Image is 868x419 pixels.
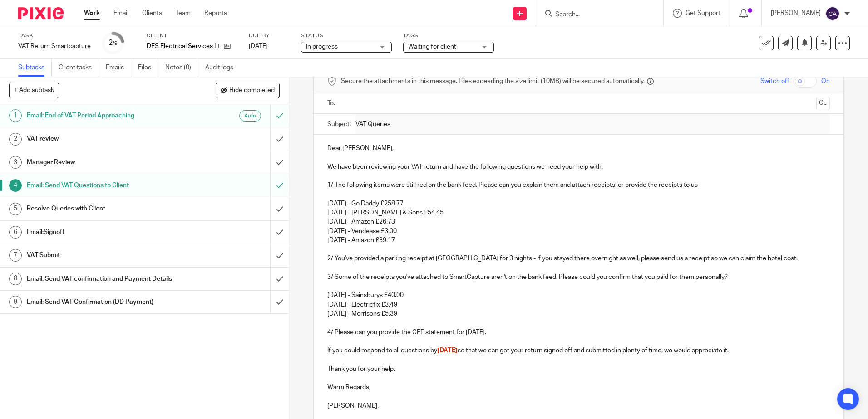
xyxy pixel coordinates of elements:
a: Notes (0) [165,59,198,77]
a: Audit logs [205,59,240,77]
div: 5 [9,203,22,215]
a: Clients [142,9,162,18]
div: VAT Return Smartcapture [18,42,91,51]
label: Status [301,32,392,39]
h1: VAT Submit [27,248,183,262]
label: Subject: [327,120,351,129]
h1: Email: Send VAT Confirmation (DD Payment) [27,295,183,309]
img: svg%3E [825,6,840,21]
p: [PERSON_NAME]. [327,401,829,410]
p: [DATE] - Vendease £3.00 [327,227,829,236]
span: [DATE] [437,347,458,354]
small: /9 [113,41,118,46]
p: 2/ You've provided a parking receipt at [GEOGRAPHIC_DATA] for 3 nights - If you stayed there over... [327,254,829,263]
p: [DATE] - Go Daddy £258.77 [327,199,829,208]
button: Hide completed [216,83,280,98]
a: Email [113,9,128,18]
span: In progress [306,44,338,50]
p: We have been reviewing your VAT return and have the following questions we need your help with. [327,162,829,171]
p: [PERSON_NAME] [771,9,821,18]
div: 2 [9,133,22,146]
a: Work [84,9,100,18]
span: [DATE] [249,43,268,49]
p: [DATE] - Morrisons £5.39 [327,309,829,318]
label: Due by [249,32,290,39]
div: 2 [108,38,118,48]
p: Warm Regards, [327,383,829,392]
a: Subtasks [18,59,52,77]
img: Pixie [18,7,64,19]
label: To: [327,99,337,108]
h1: VAT review [27,132,183,146]
div: 8 [9,273,22,285]
p: 4/ Please can you provide the CEF statement for [DATE]. [327,328,829,337]
button: Cc [816,97,830,110]
button: + Add subtask [9,83,59,98]
a: Reports [204,9,227,18]
span: Hide completed [229,87,275,94]
label: Client [147,32,237,39]
h1: Resolve Queries with Client [27,202,183,215]
div: Auto [239,110,261,122]
p: DES Electrical Services Ltd [147,42,219,51]
h1: Email: End of VAT Period Approaching [27,109,183,122]
p: 3/ Some of the receipts you've attached to SmartCapture aren't on the bank feed. Please could you... [327,273,829,282]
p: [DATE] - [PERSON_NAME] & Sons £54.45 [327,208,829,217]
input: Search [554,11,636,19]
span: Switch off [760,77,789,86]
div: 1 [9,109,22,122]
p: Dear [PERSON_NAME], [327,144,829,153]
a: Team [176,9,191,18]
p: 1/ The following items were still red on the bank feed. Please can you explain them and attach re... [327,180,829,190]
span: Secure the attachments in this message. Files exceeding the size limit (10MB) will be secured aut... [341,77,645,86]
a: Files [138,59,158,77]
p: [DATE] - Sainsburys £40.00 [327,291,829,300]
div: 4 [9,179,22,192]
a: Client tasks [59,59,99,77]
span: Get Support [686,10,720,16]
label: Task [18,32,91,39]
p: [DATE] - Amazon £26.73 [327,217,829,226]
div: 3 [9,156,22,169]
span: Waiting for client [408,44,456,50]
h1: Email:Signoff [27,225,183,239]
h1: Manager Review [27,156,183,169]
p: [DATE] - Amazon £39.17 [327,236,829,245]
div: 6 [9,226,22,239]
p: [DATE] - Electricfix £3.49 [327,300,829,309]
div: 9 [9,296,22,308]
label: Tags [403,32,494,39]
p: Thank you for your help. [327,365,829,374]
h1: Email: Send VAT confirmation and Payment Details [27,272,183,286]
div: 7 [9,249,22,262]
span: On [821,77,830,86]
h1: Email: Send VAT Questions to Client [27,179,183,192]
p: If you could respond to all questions by so that we can get your return signed off and submitted ... [327,346,829,355]
a: Emails [106,59,131,77]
